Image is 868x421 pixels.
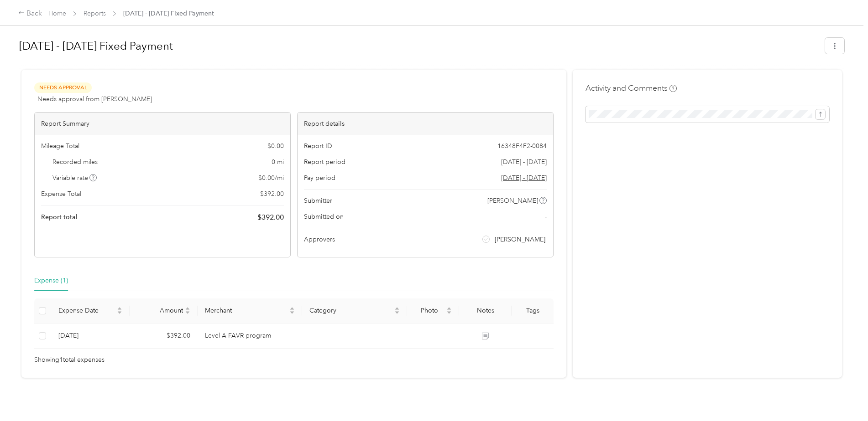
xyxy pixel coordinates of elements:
td: - [512,323,554,349]
span: Recorded miles [52,157,98,167]
h4: Activity and Comments [586,82,677,94]
span: caret-down [446,310,452,315]
span: 0 mi [272,157,284,167]
span: - [545,212,547,221]
span: Go to pay period [501,173,547,183]
span: $ 0.00 / mi [258,173,284,183]
span: caret-down [289,310,295,315]
span: [PERSON_NAME] [495,235,545,244]
td: 10-2-2025 [51,323,130,349]
span: - [532,332,533,339]
span: Report ID [304,141,332,151]
span: Report total [41,212,78,222]
span: Expense Date [58,307,115,314]
span: caret-up [446,306,452,311]
th: Merchant [198,298,302,323]
span: caret-up [117,306,122,311]
span: Approvers [304,235,335,244]
span: caret-down [117,310,122,315]
span: $ 392.00 [257,212,284,223]
span: Merchant [205,307,288,314]
td: $392.00 [130,323,198,349]
div: Tags [519,307,546,314]
span: [DATE] - [DATE] Fixed Payment [123,9,214,18]
span: Amount [137,307,183,314]
th: Amount [130,298,198,323]
span: [DATE] - [DATE] [501,157,547,167]
span: 16348F4F2-0084 [497,141,547,151]
span: $ 392.00 [260,189,284,199]
th: Photo [407,298,460,323]
span: Expense Total [41,189,81,199]
span: Mileage Total [41,141,79,151]
td: Level A FAVR program [198,323,302,349]
a: Home [48,10,66,17]
th: Category [302,298,407,323]
span: Variable rate [52,173,97,183]
span: caret-up [394,306,400,311]
span: Submitted on [304,212,344,221]
th: Expense Date [51,298,130,323]
span: Submitter [304,196,332,205]
span: Needs approval from [PERSON_NAME] [37,94,152,104]
span: $ 0.00 [267,141,284,151]
span: Category [309,307,392,314]
div: Back [18,8,42,19]
span: caret-down [394,310,400,315]
span: caret-down [185,310,190,315]
span: Photo [414,307,445,314]
span: caret-up [185,306,190,311]
div: Report details [298,113,553,135]
div: Expense (1) [34,276,68,286]
h1: Oct 1 - 31, 2025 Fixed Payment [19,35,819,57]
div: Report Summary [35,113,290,135]
span: Showing 1 total expenses [34,355,105,365]
span: Needs Approval [34,82,92,93]
span: Report period [304,157,345,167]
iframe: Everlance-gr Chat Button Frame [817,370,868,421]
span: caret-up [289,306,295,311]
th: Notes [459,298,512,323]
a: Reports [84,10,106,17]
span: [PERSON_NAME] [487,196,538,205]
th: Tags [512,298,554,323]
span: Pay period [304,173,335,183]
